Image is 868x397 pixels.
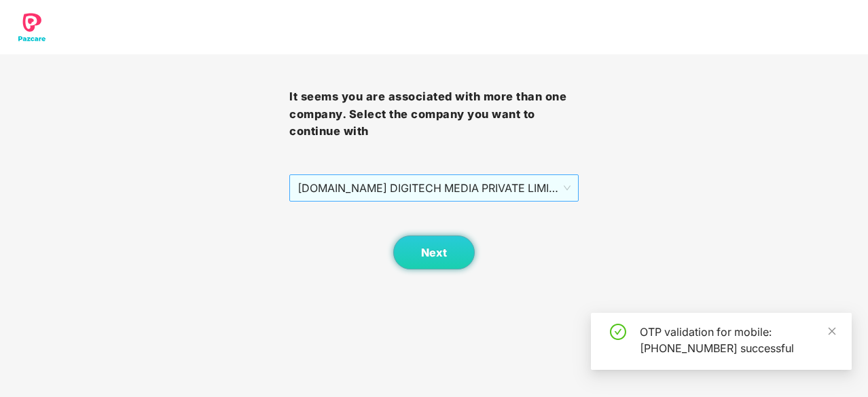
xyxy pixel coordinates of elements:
[421,246,447,259] span: Next
[827,326,837,336] span: close
[289,88,579,140] h3: It seems you are associated with more than one company. Select the company you want to continue with
[610,324,626,340] span: check-circle
[640,324,835,356] div: OTP validation for mobile: [PHONE_NUMBER] successful
[393,235,475,269] button: Next
[297,175,571,201] span: [DOMAIN_NAME] DIGITECH MEDIA PRIVATE LIMITED - GY1926 - ADMIN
